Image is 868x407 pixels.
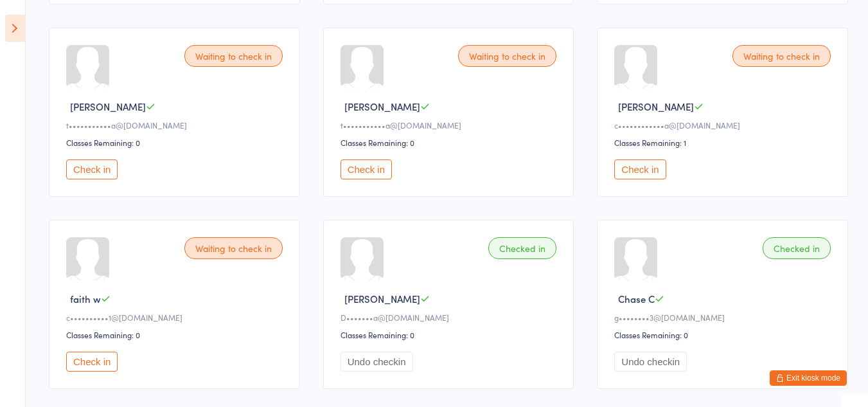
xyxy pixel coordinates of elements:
div: t•••••••••••a@[DOMAIN_NAME] [66,120,287,131]
div: Waiting to check in [458,45,556,67]
span: Chase C [618,292,655,305]
button: Check in [66,159,118,179]
button: Check in [341,159,392,179]
button: Check in [66,352,118,372]
div: D•••••••a@[DOMAIN_NAME] [341,312,561,323]
div: Classes Remaining: 0 [614,329,835,340]
div: c••••••••••1@[DOMAIN_NAME] [66,312,287,323]
div: Checked in [763,237,831,259]
div: Classes Remaining: 1 [614,137,835,148]
div: Classes Remaining: 0 [66,329,287,340]
span: [PERSON_NAME] [344,100,420,113]
div: Waiting to check in [184,237,283,259]
div: Classes Remaining: 0 [341,137,561,148]
span: [PERSON_NAME] [344,292,420,305]
button: Undo checkin [341,352,413,372]
span: [PERSON_NAME] [618,100,694,113]
span: [PERSON_NAME] [70,100,146,113]
button: Undo checkin [614,352,687,372]
div: g••••••••3@[DOMAIN_NAME] [614,312,835,323]
div: c••••••••••••a@[DOMAIN_NAME] [614,120,835,131]
div: Checked in [488,237,556,259]
div: Classes Remaining: 0 [66,137,287,148]
button: Exit kiosk mode [770,370,847,386]
button: Check in [614,159,666,179]
div: Waiting to check in [732,45,831,67]
div: Classes Remaining: 0 [341,329,561,340]
div: t•••••••••••a@[DOMAIN_NAME] [341,120,561,131]
div: Waiting to check in [184,45,283,67]
span: faith w [70,292,101,305]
